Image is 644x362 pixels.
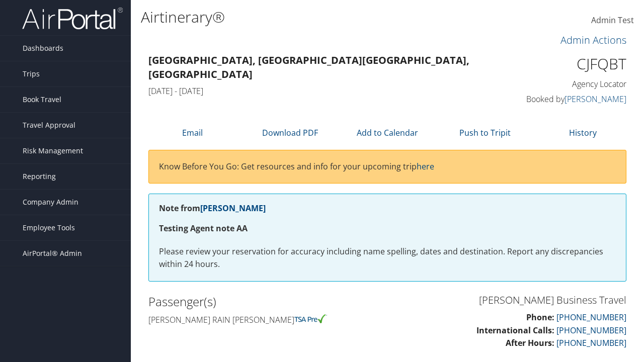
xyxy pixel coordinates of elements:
[395,293,626,307] h3: [PERSON_NAME] Business Travel
[23,215,75,240] span: Employee Tools
[556,325,626,336] a: [PHONE_NUMBER]
[159,223,248,234] strong: Testing Agent note AA
[294,314,327,323] img: tsa-precheck.png
[476,325,554,336] strong: International Calls:
[159,203,266,214] strong: Note from
[148,53,469,81] strong: [GEOGRAPHIC_DATA], [GEOGRAPHIC_DATA] [GEOGRAPHIC_DATA], [GEOGRAPHIC_DATA]
[591,5,634,36] a: Admin Test
[148,314,380,325] h4: [PERSON_NAME] rain [PERSON_NAME]
[23,36,63,61] span: Dashboards
[159,160,616,173] p: Know Before You Go: Get resources and info for your upcoming trip
[182,127,203,138] a: Email
[262,127,318,138] a: Download PDF
[23,164,56,189] span: Reporting
[148,85,503,97] h4: [DATE] - [DATE]
[23,138,83,163] span: Risk Management
[526,312,554,323] strong: Phone:
[141,7,469,28] h1: Airtinerary®
[200,203,266,214] a: [PERSON_NAME]
[417,161,434,172] a: here
[148,293,380,310] h2: Passenger(s)
[518,78,626,89] h4: Agency Locator
[506,337,554,348] strong: After Hours:
[565,94,626,105] a: [PERSON_NAME]
[22,7,123,30] img: airportal-logo.png
[23,87,61,112] span: Book Travel
[23,241,82,266] span: AirPortal® Admin
[560,33,626,47] a: Admin Actions
[357,127,418,138] a: Add to Calendar
[556,312,626,323] a: [PHONE_NUMBER]
[23,113,75,138] span: Travel Approval
[459,127,511,138] a: Push to Tripit
[23,190,78,215] span: Company Admin
[23,61,40,86] span: Trips
[591,15,634,26] span: Admin Test
[518,94,626,105] h4: Booked by
[556,337,626,348] a: [PHONE_NUMBER]
[159,245,616,271] p: Please review your reservation for accuracy including name spelling, dates and destination. Repor...
[569,127,597,138] a: History
[518,53,626,74] h1: CJFQBT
